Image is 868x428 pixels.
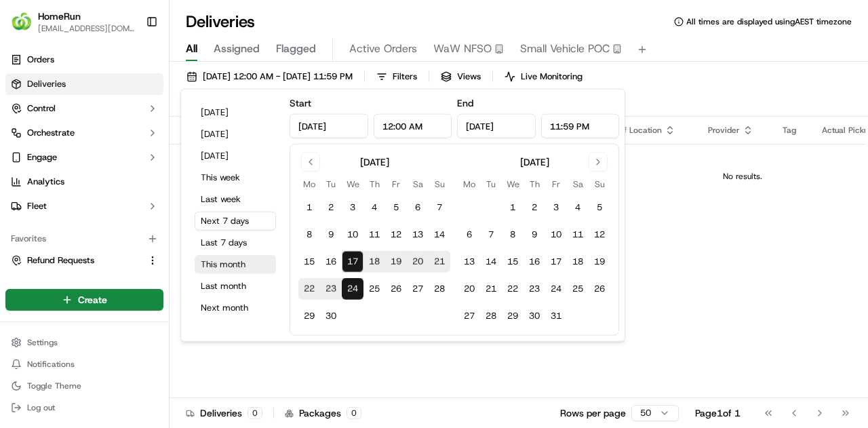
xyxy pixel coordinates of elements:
button: 28 [429,278,450,300]
button: 17 [342,251,363,273]
button: Settings [5,333,163,352]
span: Dropoff Location [599,125,662,136]
button: 11 [567,224,589,246]
button: Views [435,67,487,86]
div: Favorites [5,228,163,250]
button: HomeRunHomeRun[EMAIL_ADDRESS][DOMAIN_NAME] [5,5,140,38]
button: 29 [298,305,320,327]
span: Flagged [276,41,316,57]
button: 5 [589,197,610,218]
span: [DATE] [120,247,148,258]
th: Saturday [407,177,429,191]
button: 10 [545,224,567,246]
button: 7 [429,197,450,218]
button: [EMAIL_ADDRESS][DOMAIN_NAME] [38,23,135,34]
button: 21 [429,251,450,273]
button: 8 [502,224,524,246]
button: HomeRun [38,9,81,23]
button: Log out [5,398,163,417]
button: 26 [589,278,610,300]
button: 12 [589,224,610,246]
div: Packages [285,406,361,420]
button: 21 [480,278,502,300]
button: 23 [524,278,545,300]
button: 4 [363,197,385,218]
th: Thursday [524,177,545,191]
div: Deliveries [186,406,262,420]
button: Create [5,289,163,311]
button: 19 [385,251,407,273]
button: 1 [502,197,524,218]
span: • [113,247,117,258]
img: Nash [14,14,41,41]
button: 3 [342,197,363,218]
a: 💻API Documentation [109,298,223,322]
a: Analytics [5,171,163,193]
button: 18 [567,251,589,273]
p: Welcome 👋 [14,54,247,76]
th: Friday [385,177,407,191]
span: Engage [27,151,57,163]
th: Tuesday [480,177,502,191]
th: Wednesday [502,177,524,191]
input: Date [457,114,536,138]
button: 20 [458,278,480,300]
span: [DATE] 12:00 AM - [DATE] 11:59 PM [203,71,353,83]
span: Filters [393,71,417,83]
button: [DATE] [195,103,276,122]
button: Last 7 days [195,233,276,252]
div: We're available if you need us! [61,143,186,154]
span: Orchestrate [27,127,75,139]
img: 1736555255976-a54dd68f-1ca7-489b-9aae-adbdc363a1c4 [27,248,38,258]
button: This week [195,168,276,187]
span: Live Monitoring [521,71,583,83]
div: 0 [248,407,262,419]
span: Refund Requests [27,254,94,267]
button: 7 [480,224,502,246]
button: Orchestrate [5,122,163,144]
button: Toggle Theme [5,376,163,395]
a: 📗Knowledge Base [8,298,109,322]
label: End [457,97,473,109]
button: 24 [342,278,363,300]
a: Refund Requests [11,254,142,267]
button: 15 [502,251,524,273]
img: 1736555255976-a54dd68f-1ca7-489b-9aae-adbdc363a1c4 [27,211,38,222]
button: 25 [567,278,589,300]
button: 30 [524,305,545,327]
span: [DATE] [144,210,172,221]
button: 9 [320,224,342,246]
button: 29 [502,305,524,327]
input: Time [541,114,620,138]
span: WaW NFSO [433,41,492,57]
label: Start [290,97,311,109]
button: 27 [458,305,480,327]
span: Analytics [27,176,64,188]
button: Engage [5,147,163,168]
button: 4 [567,197,589,218]
button: 28 [480,305,502,327]
span: [PERSON_NAME] [42,247,110,258]
button: Go to next month [589,153,608,172]
button: 14 [480,251,502,273]
div: [DATE] [360,155,389,169]
p: Rows per page [560,406,626,420]
input: Time [374,114,452,138]
span: Knowledge Base [27,303,104,317]
button: Go to previous month [301,153,320,172]
button: 14 [429,224,450,246]
button: This month [195,255,276,274]
button: 10 [342,224,363,246]
button: Start new chat [231,134,247,150]
span: Control [27,102,56,115]
img: HomeRun [11,11,33,33]
button: Notifications [5,355,163,374]
span: Tag [783,125,796,136]
th: Thursday [363,177,385,191]
button: 1 [298,197,320,218]
button: 5 [385,197,407,218]
button: 6 [458,224,480,246]
button: [DATE] [195,125,276,144]
input: Got a question? Start typing here... [35,87,244,102]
